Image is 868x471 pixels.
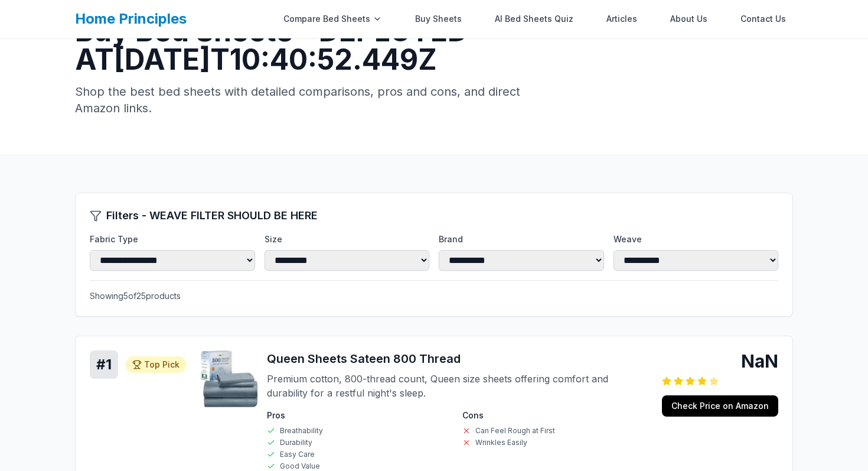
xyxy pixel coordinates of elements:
[90,290,778,302] p: Showing 5 of 25 products
[462,426,648,436] li: Can Feel Rough at First
[267,462,453,471] li: Good Value
[733,7,793,31] a: Contact Us
[662,395,778,417] a: Check Price on Amazon
[488,7,580,31] a: AI Bed Sheets Quiz
[663,7,714,31] a: About Us
[90,350,118,379] div: # 1
[267,350,648,367] h3: Queen Sheets Sateen 800 Thread
[90,233,255,245] label: Fabric Type
[75,83,528,116] p: Shop the best bed sheets with detailed comparisons, pros and cons, and direct Amazon links.
[75,17,793,74] h1: Buy Bed Sheets - DEPLOYED AT [DATE]T10:40:52.449Z
[276,7,389,31] div: Compare Bed Sheets
[267,372,648,400] p: Premium cotton, 800-thread count, Queen size sheets offering comfort and durability for a restful...
[462,410,648,421] h4: Cons
[144,359,180,371] span: Top Pick
[267,410,453,421] h4: Pros
[267,450,453,459] li: Easy Care
[267,438,453,447] li: Durability
[201,350,257,407] img: Queen Sheets Sateen 800 Thread - Cotton product image
[662,350,778,372] div: NaN
[267,426,453,436] li: Breathability
[439,233,604,245] label: Brand
[265,233,430,245] label: Size
[408,7,469,31] a: Buy Sheets
[106,207,318,224] h2: Filters - WEAVE FILTER SHOULD BE HERE
[614,233,779,245] label: Weave
[599,7,644,31] a: Articles
[462,438,648,447] li: Wrinkles Easily
[75,10,187,27] a: Home Principles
